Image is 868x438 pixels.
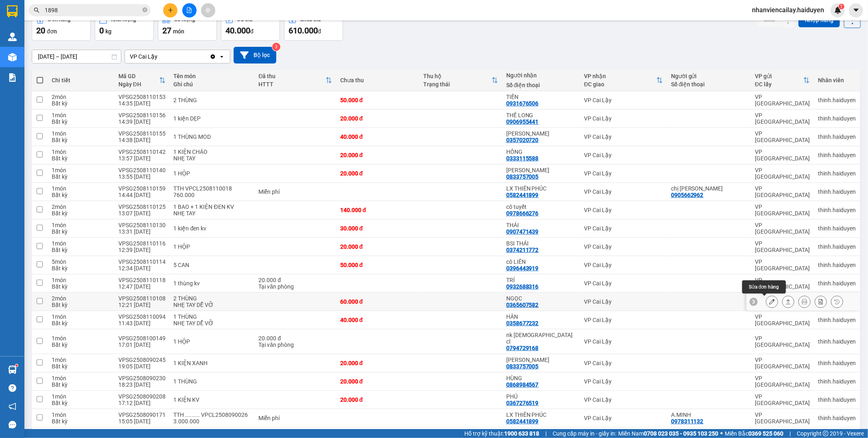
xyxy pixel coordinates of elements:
[118,81,159,88] div: Ngày ĐH
[506,173,539,180] div: 0833757005
[755,258,810,272] div: VP [GEOGRAPHIC_DATA]
[671,185,747,192] div: chị ngọc
[506,302,539,308] div: 0365607582
[32,50,121,63] input: Select a date range.
[118,400,166,406] div: 17:12 [DATE]
[340,207,415,213] div: 140.000 đ
[545,429,547,438] span: |
[52,412,110,418] div: 1 món
[818,415,856,421] div: thinh.haiduyen
[174,210,251,217] div: NHẸ TAY
[506,277,576,283] div: TRÍ
[158,11,217,41] button: Số lượng27món
[118,258,166,265] div: VPSG2508110114
[118,185,166,192] div: VPSG2508110159
[99,26,104,35] span: 0
[52,100,110,107] div: Bất kỳ
[118,295,166,302] div: VPSG2508110108
[553,429,616,438] span: Cung cấp máy in - giấy in:
[174,280,251,287] div: 1 thùng kv
[52,149,110,155] div: 1 món
[174,115,251,122] div: 1 kiện DẸP
[506,265,539,272] div: 0396443919
[174,396,251,403] div: 1 KIỆN KV
[782,296,794,308] div: Giao hàng
[506,357,576,363] div: HOÀNG LONG
[174,155,251,162] div: NHẸ TAY
[318,28,321,35] span: đ
[118,210,166,217] div: 13:07 [DATE]
[584,73,656,79] div: VP nhận
[205,7,211,13] span: aim
[755,167,810,180] div: VP [GEOGRAPHIC_DATA]
[163,3,177,18] button: plus
[118,167,166,173] div: VPSG2508110140
[840,4,843,9] span: 1
[36,26,45,35] span: 20
[52,400,110,406] div: Bất kỳ
[506,320,539,326] div: 0358677232
[289,26,318,35] span: 610.000
[130,53,157,61] div: VP Cai Lậy
[423,73,492,79] div: Thu hộ
[174,225,251,232] div: 1 kiện đen kv
[618,429,718,438] span: Miền Nam
[210,53,216,60] svg: Clear value
[506,222,576,228] div: THÁI
[506,228,539,235] div: 0907471439
[118,381,166,388] div: 18:23 [DATE]
[751,70,814,91] th: Toggle SortBy
[340,262,415,268] div: 50.000 đ
[118,204,166,210] div: VPSG2508110125
[818,396,856,403] div: thinh.haiduyen
[506,418,539,425] div: 0582441899
[834,7,842,14] img: icon-new-feature
[849,3,863,18] button: caret-down
[584,115,663,122] div: VP Cai Lậy
[818,280,856,287] div: thinh.haiduyen
[818,188,856,195] div: thinh.haiduyen
[142,7,147,14] span: close-circle
[748,430,783,437] strong: 0369 525 060
[340,360,415,366] div: 20.000 đ
[186,7,192,13] span: file-add
[174,243,251,250] div: 1 HỘP
[506,94,576,100] div: TIẾN
[584,396,663,403] div: VP Cai Lậy
[755,204,810,217] div: VP [GEOGRAPHIC_DATA]
[8,73,17,82] img: solution-icon
[506,412,576,418] div: LX THIÊN PHÚC
[52,363,110,370] div: Bất kỳ
[755,313,810,326] div: VP [GEOGRAPHIC_DATA]
[584,243,663,250] div: VP Cai Lậy
[839,4,844,9] sup: 1
[118,302,166,308] div: 12:21 [DATE]
[584,97,663,103] div: VP Cai Lậy
[258,277,332,283] div: 20.000 đ
[142,7,147,12] span: close-circle
[47,28,57,35] span: đơn
[506,332,576,345] div: nk thiên phúc cl
[118,375,166,381] div: VPSG2508090230
[9,421,16,429] span: message
[118,313,166,320] div: VPSG2508110094
[506,345,539,351] div: 0794729168
[742,280,786,293] div: Sửa đơn hàng
[755,94,810,107] div: VP [GEOGRAPHIC_DATA]
[118,357,166,363] div: VPSG2508090245
[720,432,723,435] span: ⚪️
[162,26,171,35] span: 27
[340,115,415,122] div: 20.000 đ
[118,73,159,79] div: Mã GD
[818,338,856,345] div: thinh.haiduyen
[8,33,17,41] img: warehouse-icon
[584,360,663,366] div: VP Cai Lậy
[464,429,539,438] span: Hỗ trợ kỹ thuật:
[52,112,110,118] div: 1 món
[584,188,663,195] div: VP Cai Lậy
[419,70,502,91] th: Toggle SortBy
[506,247,539,253] div: 0374211772
[506,185,576,192] div: LX THIÊN PHÚC
[853,7,860,14] span: caret-down
[506,118,539,125] div: 0906955441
